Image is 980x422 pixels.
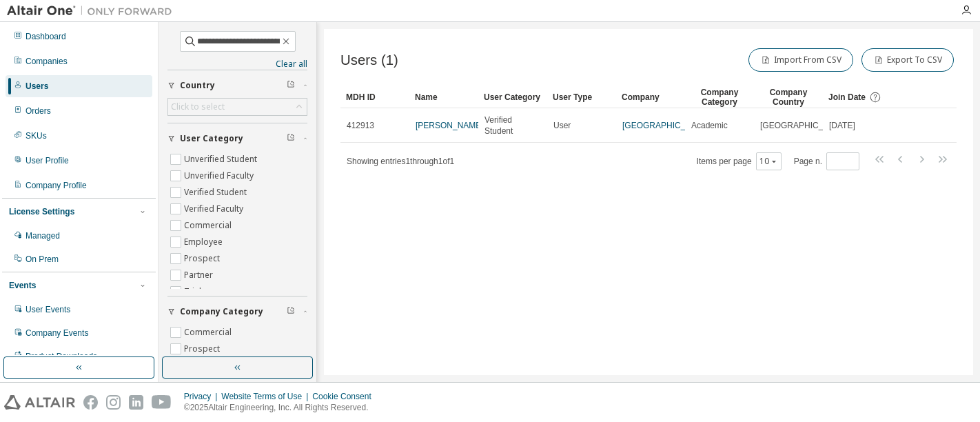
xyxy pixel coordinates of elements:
[346,86,404,108] div: MDH ID
[171,101,225,112] div: Click to select
[184,341,223,357] label: Prospect
[759,86,817,108] div: Company Country
[167,70,307,101] button: Country
[25,351,97,362] div: Product Downloads
[167,297,307,327] button: Company Category
[760,120,846,131] span: [GEOGRAPHIC_DATA]
[25,180,87,191] div: Company Profile
[25,304,70,315] div: User Events
[25,130,47,141] div: SKUs
[25,328,88,339] div: Company Events
[184,151,260,168] label: Unverified Student
[106,395,121,410] img: instagram.svg
[347,120,374,131] span: 412913
[184,250,223,267] label: Prospect
[759,156,778,167] button: 10
[25,56,68,67] div: Companies
[691,86,748,108] div: Company Category
[340,52,398,68] span: Users (1)
[184,168,256,184] label: Unverified Faculty
[180,133,243,144] span: User Category
[184,267,216,283] label: Partner
[184,201,246,217] label: Verified Faculty
[184,391,221,402] div: Privacy
[180,306,263,317] span: Company Category
[25,81,48,92] div: Users
[415,86,473,108] div: Name
[9,206,74,217] div: License Settings
[622,86,680,108] div: Company
[828,92,866,102] span: Join Date
[869,91,881,103] svg: Date when the user was first added or directly signed up. If the user was deleted and later re-ad...
[168,99,307,115] div: Click to select
[25,230,60,241] div: Managed
[25,31,66,42] div: Dashboard
[553,120,571,131] span: User
[287,306,295,317] span: Clear filter
[9,280,36,291] div: Events
[794,152,859,170] span: Page n.
[25,105,51,117] div: Orders
[25,155,69,166] div: User Profile
[484,86,542,108] div: User Category
[129,395,143,410] img: linkedin.svg
[484,114,541,137] span: Verified Student
[7,4,179,18] img: Altair One
[83,395,98,410] img: facebook.svg
[221,391,312,402] div: Website Terms of Use
[829,120,855,131] span: [DATE]
[287,80,295,91] span: Clear filter
[184,184,249,201] label: Verified Student
[4,395,75,410] img: altair_logo.svg
[152,395,172,410] img: youtube.svg
[184,234,225,250] label: Employee
[622,121,708,130] a: [GEOGRAPHIC_DATA]
[25,254,59,265] div: On Prem
[347,157,454,166] span: Showing entries 1 through 1 of 1
[167,123,307,154] button: User Category
[180,80,215,91] span: Country
[748,48,853,72] button: Import From CSV
[691,120,728,131] span: Academic
[167,59,307,70] a: Clear all
[312,391,379,402] div: Cookie Consent
[287,133,295,144] span: Clear filter
[184,402,380,414] p: © 2025 Altair Engineering, Inc. All Rights Reserved.
[553,86,611,108] div: User Type
[416,121,484,130] a: [PERSON_NAME]
[184,324,234,341] label: Commercial
[184,217,234,234] label: Commercial
[697,152,782,170] span: Items per page
[861,48,954,72] button: Export To CSV
[184,283,204,300] label: Trial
